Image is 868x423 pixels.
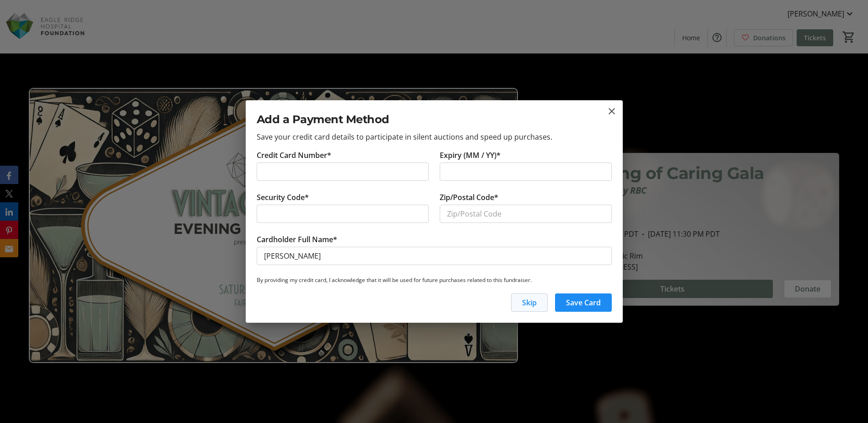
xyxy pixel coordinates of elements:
label: Credit Card Number* [257,150,331,161]
input: Zip/Postal Code [440,205,612,223]
button: Save Card [555,293,612,312]
p: Save your credit card details to participate in silent auctions and speed up purchases. [257,131,612,142]
button: close [606,106,617,117]
label: Expiry (MM / YY)* [440,150,501,161]
p: By providing my credit card, I acknowledge that it will be used for future purchases related to t... [257,276,612,284]
label: Zip/Postal Code* [440,192,498,203]
h2: Add a Payment Method [257,111,612,128]
iframe: Secure CVC input frame [264,208,421,219]
button: Skip [511,293,548,312]
input: Card Holder Name [257,247,612,265]
label: Security Code* [257,192,309,203]
label: Cardholder Full Name* [257,234,337,245]
span: Skip [522,297,537,308]
iframe: Secure card number input frame [264,166,421,177]
span: Save Card [566,297,601,308]
iframe: Secure expiration date input frame [447,166,604,177]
